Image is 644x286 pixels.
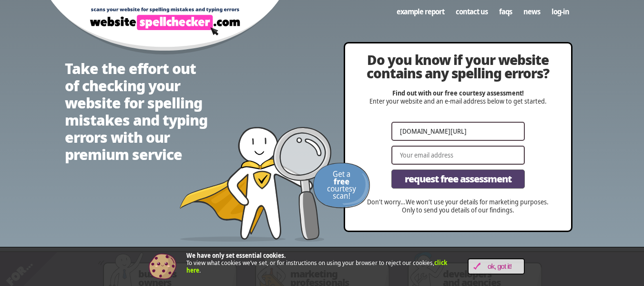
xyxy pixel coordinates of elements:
img: website spellchecker scans your website looking for spelling mistakes [179,127,332,242]
p: Don’t worry…We won’t use your details for marketing purposes. Only to send you details of our fin... [364,198,552,214]
h1: Take the effort out of checking your website for spelling mistakes and typing errors with our pre... [65,60,208,163]
strong: We have only set essential cookies. [186,251,286,260]
a: OK, Got it! [468,258,525,275]
a: Contact us [450,2,493,21]
span: Request Free Assessment [405,174,511,184]
input: Your email address [391,146,525,165]
a: Log-in [546,2,575,21]
a: News [518,2,546,21]
img: Get a FREE courtesy scan! [313,163,370,208]
p: Enter your website and an e-mail address below to get started. [364,89,552,106]
input: eg https://www.mywebsite.com/ [391,122,525,141]
a: Example Report [391,2,450,21]
p: To view what cookies we’ve set, or for instructions on using your browser to reject our cookies, . [186,252,453,275]
h2: Do you know if your website contains any spelling errors? [364,53,552,80]
img: Cookie [148,252,177,281]
a: FAQs [493,2,518,21]
a: click here [186,258,447,275]
strong: Find out with our free courtesy assessment! [392,88,524,97]
span: OK, Got it! [480,263,519,271]
button: Request Free Assessment [391,169,525,189]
